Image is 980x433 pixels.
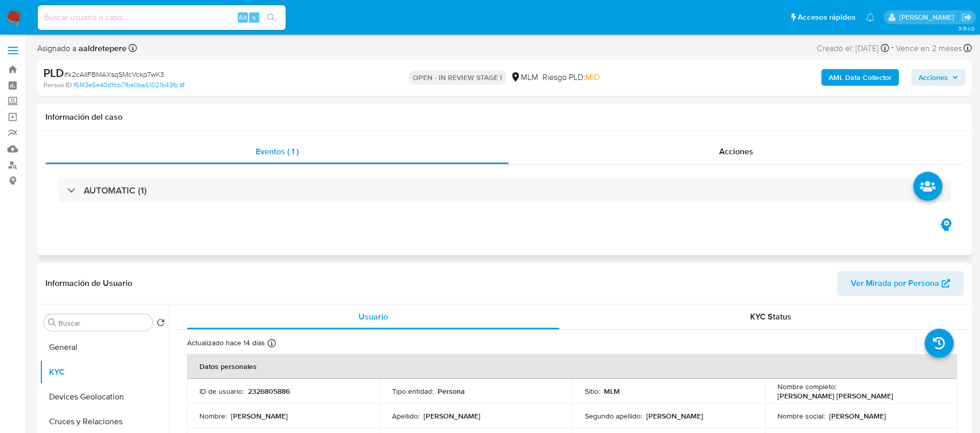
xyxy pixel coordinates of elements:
p: Nombre : [199,411,227,421]
input: Buscar [58,318,148,328]
p: ID de usuario : [199,387,244,396]
span: Vence en 2 meses [896,43,962,54]
span: Asignado a [37,43,127,54]
p: Segundo apellido : [585,411,642,421]
p: [PERSON_NAME] [PERSON_NAME] [777,391,893,400]
p: Sitio : [585,387,600,396]
span: Acciones [719,146,753,157]
span: Alt [239,12,247,22]
a: Notificaciones [866,13,875,22]
button: Buscar [48,318,56,327]
p: [PERSON_NAME] [646,411,703,421]
p: [PERSON_NAME] [231,411,288,421]
h3: AUTOMATIC (1) [84,185,147,196]
b: AML Data Collector [829,69,892,86]
th: Datos personales [187,354,957,379]
span: Ver Mirada por Persona [851,271,939,296]
p: Persona [438,387,465,396]
p: [PERSON_NAME] [424,411,480,421]
h1: Información de Usuario [45,278,132,288]
button: Ver Mirada por Persona [837,271,963,296]
div: Creado el: [DATE] [817,41,889,55]
p: Nombre social : [777,411,825,421]
input: Buscar usuario o caso... [38,11,286,24]
span: Eventos ( 1 ) [256,146,299,157]
span: MID [585,71,600,83]
p: OPEN - IN REVIEW STAGE I [409,70,506,85]
span: s [253,12,256,22]
h1: Información del caso [45,112,963,122]
span: Acciones [919,69,948,86]
p: Nombre completo : [777,382,836,391]
span: Accesos rápidos [798,12,855,23]
p: 2326805886 [248,387,290,396]
p: Tipo entidad : [392,387,433,396]
a: Salir [961,12,972,23]
button: search-icon [260,10,282,25]
button: Volver al orden por defecto [157,318,165,330]
p: Apellido : [392,411,419,421]
b: PLD [43,65,64,81]
button: KYC [40,360,169,384]
b: aaldretepere [76,42,127,54]
span: Usuario [359,311,388,323]
p: Actualizado hace 14 días [187,338,265,348]
button: AML Data Collector [821,69,899,86]
span: Riesgo PLD: [542,72,600,83]
p: MLM [604,387,620,396]
a: f6f43e5e40d1fcb7fbe0ba61021b43fb [74,81,184,90]
span: - [891,41,894,55]
button: General [40,335,169,360]
b: Person ID [43,81,72,90]
span: KYC Status [750,311,791,323]
p: alicia.aldreteperez@mercadolibre.com.mx [899,12,958,22]
p: [PERSON_NAME] [829,411,886,421]
div: MLM [510,72,538,83]
button: Acciones [911,69,966,86]
div: AUTOMATIC (1) [58,179,951,202]
button: Devices Geolocation [40,384,169,409]
span: # k2cAIIFBMAXsqSMcVckp7wK3 [64,69,164,79]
